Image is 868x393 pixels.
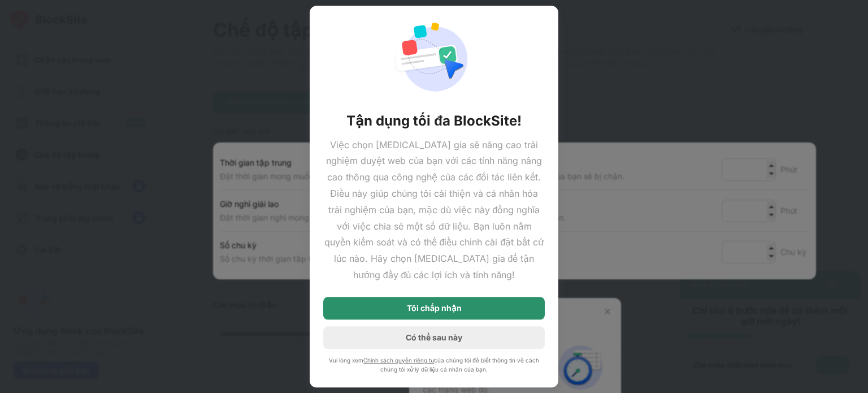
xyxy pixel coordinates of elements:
[380,357,539,373] font: của chúng tôi để biết thông tin về cách chúng tôi xử lý dữ liệu cá nhân của bạn.
[407,303,462,313] font: Tôi chấp nhận
[406,333,462,343] font: Có thể sau này
[363,357,434,364] a: Chính sách quyền riêng tư
[393,19,475,98] img: action-permission-required.svg
[346,113,522,129] font: Tận dụng tối đa BlockSite!
[329,357,363,364] font: Vui lòng xem
[324,139,544,280] font: Việc chọn [MEDICAL_DATA] gia sẽ nâng cao trải nghiệm duyệt web của bạn với các tính năng nâng cao...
